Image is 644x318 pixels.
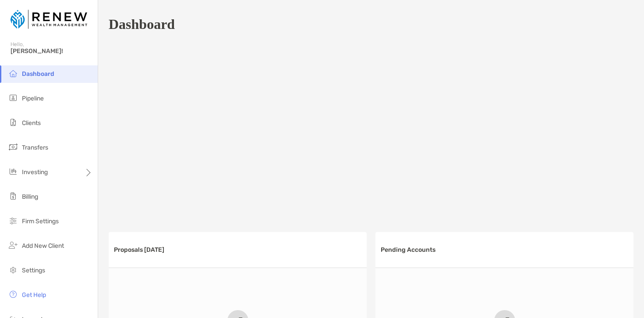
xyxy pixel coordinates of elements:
[114,246,164,254] h3: Proposals [DATE]
[8,191,18,201] img: billing icon
[11,47,92,55] span: [PERSON_NAME]!
[8,289,18,300] img: get-help icon
[8,68,18,79] img: dashboard icon
[8,117,18,128] img: clients icon
[8,166,18,177] img: investing icon
[22,218,59,225] span: Firm Settings
[8,93,18,103] img: pipeline icon
[22,291,46,299] span: Get Help
[22,95,44,102] span: Pipeline
[22,70,54,78] span: Dashboard
[11,4,87,35] img: Zoe Logo
[8,215,18,226] img: firm-settings icon
[22,193,38,200] span: Billing
[109,16,175,32] h1: Dashboard
[8,240,18,250] img: add_new_client icon
[22,144,48,151] span: Transfers
[8,264,18,275] img: settings icon
[8,142,18,152] img: transfers icon
[22,267,45,274] span: Settings
[22,168,48,176] span: Investing
[381,246,435,254] h3: Pending Accounts
[22,119,41,127] span: Clients
[22,242,64,250] span: Add New Client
